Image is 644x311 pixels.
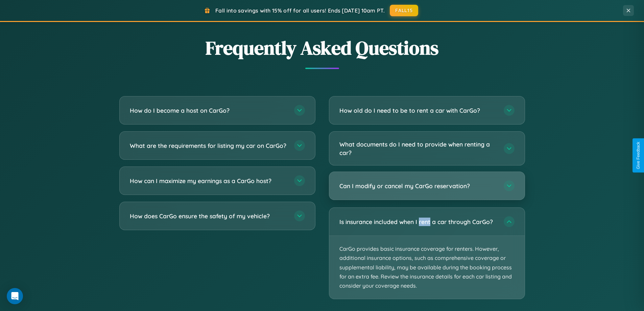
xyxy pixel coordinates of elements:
[130,141,287,150] h3: What are the requirements for listing my car on CarGo?
[339,106,497,115] h3: How old do I need to be to rent a car with CarGo?
[130,177,287,185] h3: How can I maximize my earnings as a CarGo host?
[339,140,497,157] h3: What documents do I need to provide when renting a car?
[215,7,385,14] span: Fall into savings with 15% off for all users! Ends [DATE] 10am PT.
[329,236,525,299] p: CarGo provides basic insurance coverage for renters. However, additional insurance options, such ...
[636,142,641,169] div: Give Feedback
[339,218,497,226] h3: Is insurance included when I rent a car through CarGo?
[130,212,287,220] h3: How does CarGo ensure the safety of my vehicle?
[7,288,23,304] div: Open Intercom Messenger
[130,106,287,115] h3: How do I become a host on CarGo?
[390,5,418,16] button: FALL15
[119,35,525,61] h2: Frequently Asked Questions
[339,182,497,190] h3: Can I modify or cancel my CarGo reservation?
